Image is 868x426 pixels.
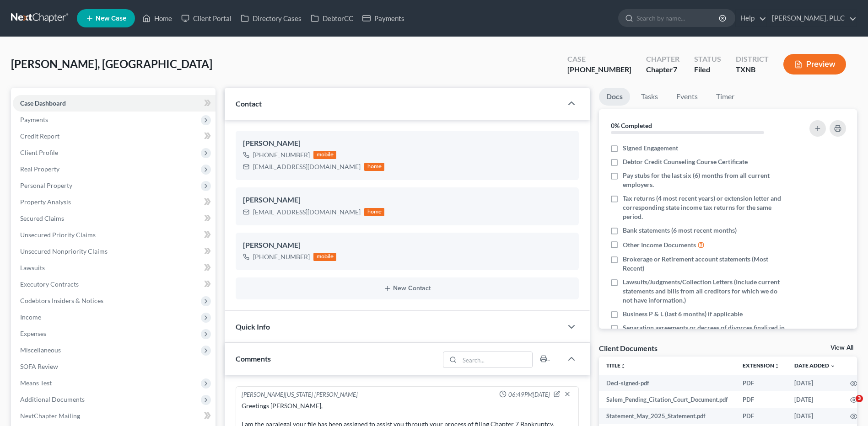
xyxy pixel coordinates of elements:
[599,391,735,408] td: Salem_Pending_Citation_Court_Document.pdf
[787,391,843,408] td: [DATE]
[623,255,785,273] span: Brokerage or Retirement account statements (Most Recent)
[20,198,71,206] span: Property Analysis
[20,231,96,239] span: Unsecured Priority Claims
[20,330,46,337] span: Expenses
[236,322,270,331] span: Quick Info
[13,128,216,144] a: Credit Report
[313,151,336,159] div: mobile
[736,64,769,75] div: TXNB
[13,210,216,227] a: Secured Claims
[599,375,735,391] td: Decl-signed-pdf
[20,412,80,420] span: NextChapter Mailing
[634,88,665,106] a: Tasks
[735,391,787,408] td: PDF
[736,54,769,64] div: District
[830,345,853,351] a: View All
[830,363,836,369] i: expand_more
[20,132,59,140] span: Credit Report
[636,10,720,27] input: Search by name...
[669,88,705,106] a: Events
[787,408,843,424] td: [DATE]
[599,408,735,424] td: Statement_May_2025_Statement.pdf
[774,363,780,369] i: unfold_more
[623,194,785,221] span: Tax returns (4 most recent years) or extension letter and corresponding state income tax returns ...
[599,343,658,353] div: Client Documents
[20,247,108,255] span: Unsecured Nonpriority Claims
[13,227,216,243] a: Unsecured Priority Claims
[243,195,571,206] div: [PERSON_NAME]
[13,194,216,210] a: Property Analysis
[253,150,310,160] div: [PHONE_NUMBER]
[673,65,677,74] span: 7
[611,122,652,129] strong: 0% Completed
[13,243,216,260] a: Unsecured Nonpriority Claims
[253,208,361,217] div: [EMAIL_ADDRESS][DOMAIN_NAME]
[20,346,61,354] span: Miscellaneous
[253,252,310,261] div: [PHONE_NUMBER]
[694,64,721,75] div: Filed
[364,163,384,171] div: home
[13,408,216,424] a: NextChapter Mailing
[20,362,58,370] span: SOFA Review
[20,379,52,387] span: Means Test
[20,165,59,173] span: Real Property
[694,54,721,64] div: Status
[735,375,787,391] td: PDF
[13,95,216,112] a: Case Dashboard
[358,10,409,27] a: Payments
[236,10,306,27] a: Directory Cases
[623,240,696,250] span: Other Income Documents
[20,116,48,123] span: Payments
[606,362,626,369] a: Titleunfold_more
[735,408,787,424] td: PDF
[20,313,41,321] span: Income
[743,362,780,369] a: Extensionunfold_more
[837,395,859,417] iframe: Intercom live chat
[599,88,630,106] a: Docs
[508,390,550,399] span: 06:49PM[DATE]
[646,54,679,64] div: Chapter
[787,375,843,391] td: [DATE]
[567,54,631,64] div: Case
[13,260,216,276] a: Lawsuits
[620,363,626,369] i: unfold_more
[736,10,766,27] a: Help
[767,10,857,27] a: [PERSON_NAME], PLLC
[20,280,79,288] span: Executory Contracts
[623,323,785,341] span: Separation agreements or decrees of divorces finalized in the past 2 years
[20,297,103,304] span: Codebtors Insiders & Notices
[623,157,748,166] span: Debtor Credit Counseling Course Certificate
[856,395,863,402] span: 3
[253,162,361,171] div: [EMAIL_ADDRESS][DOMAIN_NAME]
[13,358,216,375] a: SOFA Review
[242,390,358,399] div: [PERSON_NAME][US_STATE] [PERSON_NAME]
[646,64,679,75] div: Chapter
[20,149,58,156] span: Client Profile
[20,264,45,272] span: Lawsuits
[13,276,216,293] a: Executory Contracts
[364,208,384,216] div: home
[177,10,236,27] a: Client Portal
[623,144,678,153] span: Signed Engagement
[623,277,785,305] span: Lawsuits/Judgments/Collection Letters (Include current statements and bills from all creditors fo...
[11,57,212,70] span: [PERSON_NAME], [GEOGRAPHIC_DATA]
[236,99,262,108] span: Contact
[138,10,177,27] a: Home
[20,99,66,107] span: Case Dashboard
[243,138,571,149] div: [PERSON_NAME]
[623,309,743,319] span: Business P & L (last 6 months) if applicable
[623,226,737,235] span: Bank statements (6 most recent months)
[709,88,742,106] a: Timer
[459,352,532,367] input: Search...
[567,64,631,75] div: [PHONE_NUMBER]
[20,395,85,403] span: Additional Documents
[20,214,64,222] span: Secured Claims
[243,285,571,292] button: New Contact
[794,362,836,369] a: Date Added expand_more
[236,354,271,363] span: Comments
[783,54,846,75] button: Preview
[96,15,126,22] span: New Case
[623,171,785,189] span: Pay stubs for the last six (6) months from all current employers.
[243,240,571,251] div: [PERSON_NAME]
[306,10,358,27] a: DebtorCC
